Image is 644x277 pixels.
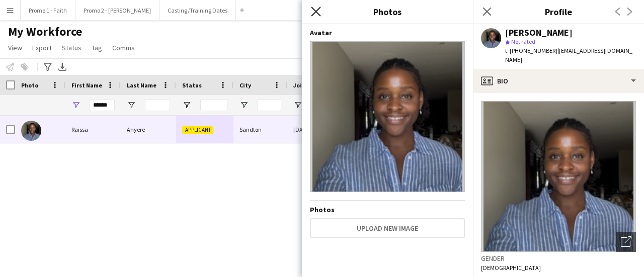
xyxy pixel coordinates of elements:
[239,81,251,89] span: City
[121,116,176,143] div: Anyere
[65,116,121,143] div: Raissa
[8,24,82,39] span: My Workforce
[21,121,41,141] img: Raissa Anyere
[127,81,156,89] span: Last Name
[287,116,340,143] div: [DATE]
[616,232,636,252] div: Open photos pop-in
[88,41,106,54] a: Tag
[71,81,102,89] span: First Name
[108,41,139,54] a: Comms
[505,28,573,37] div: [PERSON_NAME]
[58,41,86,54] a: Status
[310,41,465,192] img: Crew avatar
[473,5,644,18] h3: Profile
[511,38,535,45] span: Not rated
[302,5,473,18] h3: Photos
[182,81,202,89] span: Status
[182,101,191,110] button: Open Filter Menu
[75,1,159,20] button: Promo 2 - [PERSON_NAME]
[310,28,465,37] h4: Avatar
[182,126,213,134] span: Applicant
[21,81,38,89] span: Photo
[200,99,227,111] input: Status Filter Input
[21,1,75,20] button: Promo 1 - Faith
[481,254,636,263] h3: Gender
[258,99,281,111] input: City Filter Input
[293,81,313,89] span: Joined
[92,43,102,52] span: Tag
[310,218,465,238] button: Upload new image
[127,101,136,110] button: Open Filter Menu
[310,205,465,214] h4: Photos
[473,69,644,93] div: Bio
[90,99,115,111] input: First Name Filter Input
[62,43,82,52] span: Status
[8,43,22,52] span: View
[32,43,52,52] span: Export
[481,101,636,252] img: Crew avatar or photo
[4,41,26,54] a: View
[145,99,170,111] input: Last Name Filter Input
[42,61,54,73] app-action-btn: Advanced filters
[481,264,541,271] span: [DEMOGRAPHIC_DATA]
[56,61,68,73] app-action-btn: Export XLSX
[112,43,135,52] span: Comms
[28,41,56,54] a: Export
[293,101,302,110] button: Open Filter Menu
[505,47,632,63] span: | [EMAIL_ADDRESS][DOMAIN_NAME]
[233,116,287,143] div: Sandton
[159,1,236,20] button: Casting/Training Dates
[505,47,557,54] span: t. [PHONE_NUMBER]
[71,101,80,110] button: Open Filter Menu
[239,101,249,110] button: Open Filter Menu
